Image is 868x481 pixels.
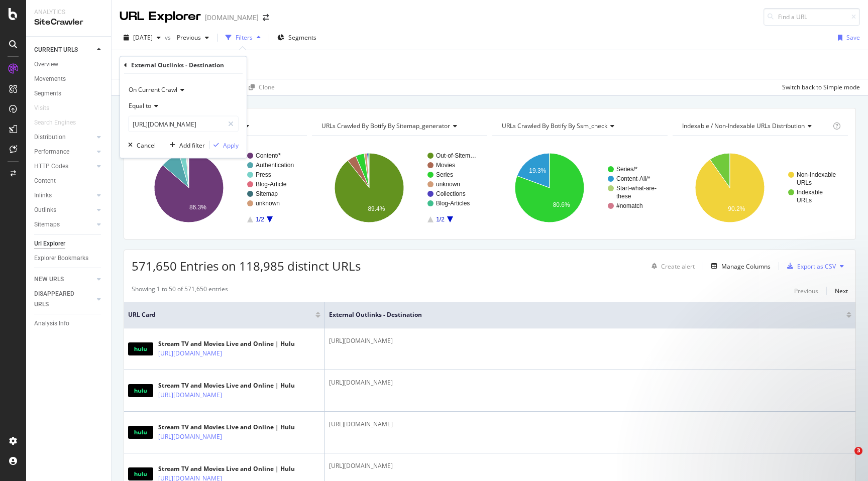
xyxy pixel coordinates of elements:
[256,181,287,188] text: Blog-Article
[34,45,94,55] a: CURRENT URLS
[120,30,165,46] button: [DATE]
[436,171,453,178] text: Series
[128,310,313,319] span: URL Card
[553,201,570,208] text: 80.6%
[132,144,307,231] svg: A chart.
[34,219,60,230] div: Sitemaps
[34,190,52,201] div: Inlinks
[223,141,239,149] div: Apply
[34,205,94,215] a: Outlinks
[158,348,222,358] a: [URL][DOMAIN_NAME]
[34,103,49,113] div: Visits
[846,33,860,42] div: Save
[245,79,275,95] button: Clone
[128,426,153,439] img: main image
[256,152,281,159] text: Content/*
[797,179,812,186] text: URLs
[329,378,851,387] div: [URL][DOMAIN_NAME]
[158,464,295,473] div: Stream TV and Movies Live and Online | Hulu
[502,122,607,130] span: URLs Crawled By Botify By ssm_check
[436,162,455,169] text: Movies
[34,117,86,128] a: Search Engines
[166,140,205,150] button: Add filter
[312,144,487,231] svg: A chart.
[34,176,56,186] div: Content
[236,33,253,42] div: Filters
[129,85,177,94] span: On Current Crawl
[680,118,831,134] h4: Indexable / Non-Indexable URLs Distribution
[764,8,860,26] input: Find a URL
[259,83,275,91] div: Clone
[436,216,445,223] text: 1/2
[616,202,643,209] text: #nomatch
[129,101,151,110] span: Equal to
[34,59,58,70] div: Overview
[158,339,295,348] div: Stream TV and Movies Live and Online | Hulu
[256,216,264,223] text: 1/2
[34,147,69,157] div: Performance
[165,33,173,42] span: vs
[34,132,66,143] div: Distribution
[329,420,851,429] div: [URL][DOMAIN_NAME]
[34,238,65,249] div: Url Explorer
[661,262,695,271] div: Create alert
[797,189,823,196] text: Indexable
[256,200,280,207] text: unknown
[329,461,851,470] div: [URL][DOMAIN_NAME]
[797,171,836,178] text: Non-Indexable
[707,260,771,272] button: Manage Columns
[673,144,848,231] svg: A chart.
[616,166,637,173] text: Series/*
[34,318,69,329] div: Analysis Info
[34,253,104,264] a: Explorer Bookmarks
[205,13,259,23] div: [DOMAIN_NAME]
[256,190,278,197] text: Sitemap
[436,152,476,159] text: Out-of-Sitem…
[34,88,61,99] div: Segments
[124,140,156,150] button: Cancel
[834,447,858,471] iframe: Intercom live chat
[288,33,316,42] span: Segments
[794,287,818,295] div: Previous
[256,171,271,178] text: Press
[616,193,631,200] text: these
[34,17,103,28] div: SiteCrawler
[834,30,860,46] button: Save
[222,30,265,46] button: Filters
[34,289,85,310] div: DISAPPEARED URLS
[128,384,153,397] img: main image
[34,74,104,84] a: Movements
[492,144,668,231] div: A chart.
[529,167,546,174] text: 19.3%
[500,118,659,134] h4: URLs Crawled By Botify By ssm_check
[436,190,466,197] text: Collections
[34,161,68,172] div: HTTP Codes
[782,83,860,91] div: Switch back to Simple mode
[34,190,94,201] a: Inlinks
[128,467,153,480] img: main image
[616,175,650,182] text: Content-All/*
[34,238,104,249] a: Url Explorer
[189,204,206,211] text: 86.3%
[34,74,66,84] div: Movements
[34,117,76,128] div: Search Engines
[256,162,294,169] text: Authentication
[835,285,848,297] button: Next
[34,88,104,99] a: Segments
[158,390,222,400] a: [URL][DOMAIN_NAME]
[133,33,153,42] span: 2025 Aug. 23rd
[131,61,224,69] div: External Outlinks - Destination
[158,423,295,432] div: Stream TV and Movies Live and Online | Hulu
[132,285,228,297] div: Showing 1 to 50 of 571,650 entries
[263,14,269,21] div: arrow-right-arrow-left
[794,285,818,297] button: Previous
[34,59,104,70] a: Overview
[436,200,470,207] text: Blog-Articles
[329,336,851,345] div: [URL][DOMAIN_NAME]
[797,197,812,204] text: URLs
[34,45,78,55] div: CURRENT URLS
[783,258,836,274] button: Export as CSV
[34,274,94,285] a: NEW URLS
[34,103,59,113] a: Visits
